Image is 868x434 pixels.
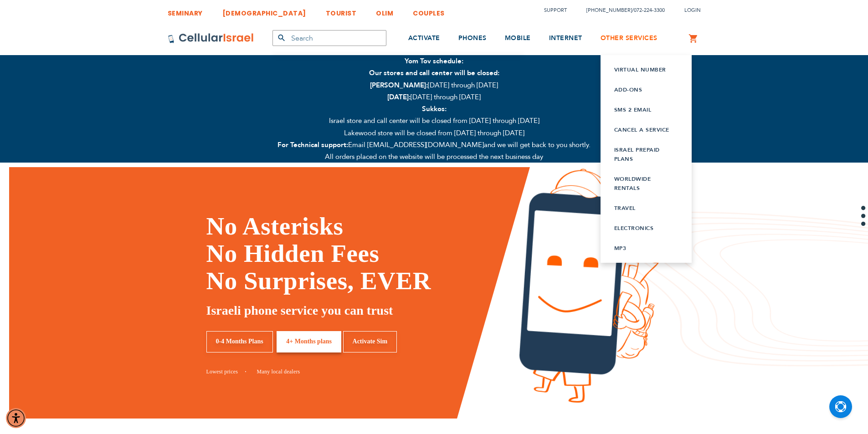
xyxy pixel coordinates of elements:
[614,145,678,163] a: Israel prepaid plans
[277,331,341,352] a: 4+ Months plans
[601,21,657,56] a: OTHER SERVICES
[505,34,531,42] span: MOBILE
[206,331,273,352] a: 0-4 Months Plans
[577,4,665,17] li: /
[365,140,484,149] a: [EMAIL_ADDRESS][DOMAIN_NAME]
[684,7,701,14] span: Login
[413,2,445,19] a: COUPLES
[408,21,440,56] a: ACTIVATE
[544,7,567,14] a: Support
[222,2,306,19] a: [DEMOGRAPHIC_DATA]
[206,213,506,295] h1: No Asterisks No Hidden Fees No Surprises, EVER
[343,331,397,352] a: Activate Sim
[168,2,203,19] a: SEMINARY
[408,34,440,42] span: ACTIVATE
[614,125,678,134] a: Cancel a service
[168,33,254,44] img: Cellular Israel Logo
[614,204,678,213] a: Travel
[458,34,487,42] span: PHONES
[206,301,506,320] h5: Israeli phone service you can trust
[6,408,26,428] div: Accessibility Menu
[614,174,678,193] a: WORLDWIDE rentals
[549,34,582,42] span: INTERNET
[505,21,531,56] a: MOBILE
[257,368,300,375] a: Many local dealers
[376,2,393,19] a: OLIM
[614,224,678,233] a: Electronics
[601,34,657,42] span: OTHER SERVICES
[614,85,678,94] a: Add-ons
[206,368,247,375] a: Lowest prices
[549,21,582,56] a: INTERNET
[586,7,632,14] a: [PHONE_NUMBER]
[614,65,678,74] a: Virtual Number
[458,21,487,56] a: PHONES
[272,30,386,46] input: Search
[326,2,357,19] a: TOURIST
[405,56,463,66] strong: Yom Tov schedule:
[387,92,411,102] strong: [DATE]:
[422,104,447,113] strong: Sukkos:
[370,81,428,90] strong: [PERSON_NAME]:
[634,7,665,14] a: 072-224-3300
[614,105,678,114] a: SMS 2 Email
[369,68,499,77] strong: Our stores and call center will be closed:
[277,140,348,149] strong: For Technical support:
[614,244,678,253] a: Mp3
